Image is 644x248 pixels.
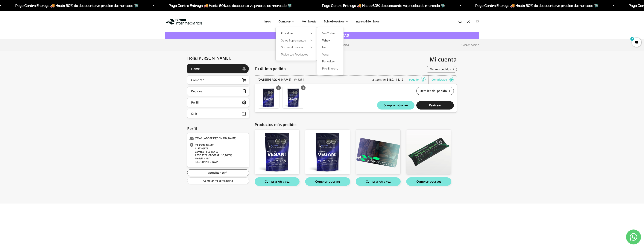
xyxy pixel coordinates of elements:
span: Tu último pedido [255,66,286,72]
div: Perfil [187,126,249,131]
p: Pago Contra Entrega 🚚 Hasta 60% de descuento vs precios de mercado 🛸 [168,3,291,9]
summary: Comprar [279,19,294,24]
a: Comprar [187,75,249,85]
a: Iso [322,45,338,50]
button: Comprar otra vez [377,101,414,110]
span: Otros Suplementos [281,39,306,42]
a: Membresía [302,20,316,23]
button: Comprar otra vez [305,177,350,186]
p: Pago Contra Entrega 🚚 Hasta 60% de descuento vs precios de mercado 🛸 [321,3,445,9]
a: Ver Todos [322,31,338,36]
a: Proteína Vegana - Chocolate 2lb [258,87,280,109]
span: [PERSON_NAME] [197,55,231,61]
span: Comprar otra vez [383,104,408,107]
span: Todos Los Productos [281,53,308,56]
p: Pago Contra Entrega 🚚 Hasta 60% de descuento vs precios de mercado 🛸 [475,3,598,9]
a: Pancakes [322,59,338,64]
a: Barras con 20g de proteína (x12) [406,129,451,175]
button: Comprar otra vez [356,177,401,186]
summary: Sobre Nosotros [324,19,348,24]
div: #48254 [294,76,304,84]
a: CUANTA PROTEÍNA NECESITAS [165,32,479,39]
div: 2 Ítems de [372,76,406,84]
img: vegan_vainilla_front_dc0bbf61-f205-4b1f-a117-6c03f5d8e3cd_large.png [305,130,350,174]
div: Pedidos [191,90,203,93]
span: Pre-Entreno [322,67,338,70]
a: Proteína Vegana - Chocolate 2lb [255,129,300,175]
div: Perfil [191,101,199,104]
button: Rastrear [416,101,454,110]
a: Proteína Vegana - Vainilla 2lb [305,129,350,175]
span: Pancakes [322,60,335,63]
div: Productos más pedidos [255,122,457,127]
a: Pedidos [187,87,249,96]
button: Comprar otra vez [406,177,451,186]
mark: 0 [630,37,634,41]
a: Membresía Anual [356,129,401,175]
span: . [230,55,231,61]
button: Salir [187,109,249,118]
span: Rastrear [429,104,441,107]
span: Vegan [322,53,330,56]
time: [DATE][PERSON_NAME] [258,77,291,82]
div: 1 [276,85,281,90]
span: Iso [322,46,326,49]
span: Proteínas [281,32,293,35]
a: 0 [632,41,641,45]
div: [PERSON_NAME] 1152206875 Carrera 44 CL 19A 20 APTO 1722 [GEOGRAPHIC_DATA] Medellin ANT [GEOGRAPHI... [189,143,246,164]
p: Pago Contra Entrega 🚚 Hasta 60% de descuento vs precios de mercado 🛸 [15,3,138,9]
span: Whey [322,39,330,42]
a: Ingreso Miembros [356,20,379,23]
div: Salir [191,112,197,115]
img: Translation missing: es.Proteína Vegana - Vainilla 2lb [282,87,304,108]
div: Home [191,67,200,70]
summary: Otros Suplementos [281,38,312,43]
div: [EMAIL_ADDRESS][DOMAIN_NAME] [189,137,246,141]
a: Vegan [322,52,338,57]
summary: Proteínas [281,31,312,36]
a: Todos Los Productos [281,52,312,57]
button: Comprar otra vez [255,177,300,186]
span: Mi cuenta [430,56,457,63]
div: Completado [432,76,454,84]
a: Actualizar perfil [187,169,249,176]
a: Detalles del pedido [416,87,454,95]
div: 1 [301,85,306,90]
a: Pre-Entreno [322,66,338,71]
b: $180.111,12 [387,77,403,82]
img: b091a5be-4bb1-4136-881d-32454b4358fa_1_large.png [356,130,400,174]
a: Membresías [333,43,349,47]
a: Cerrar sesión [461,43,479,47]
div: Pagado [409,76,429,84]
div: Comprar [191,78,204,81]
a: Ver mis pedidos [427,66,457,73]
a: Home [187,64,249,73]
a: Inicio [265,20,271,23]
a: Whey [322,38,338,43]
span: Gomas sin azúcar [281,46,304,49]
img: Translation missing: es.Proteína Vegana - Chocolate 2lb [258,87,279,108]
a: Cambiar mi contraseña [187,177,249,184]
span: Ver Todos [322,32,335,35]
img: Sin-titulo-4_3f4f6322-5e3c-4a88-a725-5c1d7784d19c_large.png [406,130,451,174]
a: Proteína Vegana - Vainilla 2lb [282,87,304,109]
img: vegan_chocolate_front_d3d42756-6bc0-4b07-8bd4-0166aeaf21f9_large.png [255,130,299,174]
summary: Gomas sin azúcar [281,45,312,50]
div: Hola, [187,56,231,60]
a: Perfil [187,98,249,107]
